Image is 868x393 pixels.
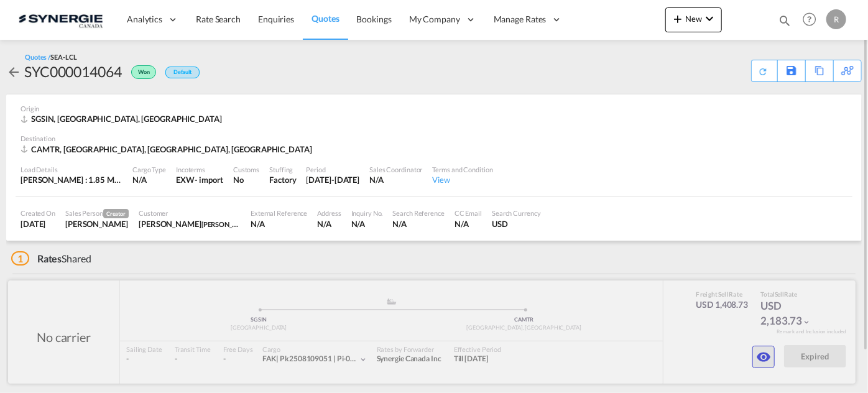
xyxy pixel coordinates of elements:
div: Customs [233,165,259,174]
div: USD [492,218,541,229]
div: Cargo Type [132,165,166,174]
span: Bookings [357,14,392,24]
button: icon-eye [752,346,775,368]
md-icon: icon-arrow-left [6,65,21,80]
div: Customer [139,208,241,218]
div: EXW [176,174,195,185]
div: CAMTR, Montreal, QC, Americas [21,144,315,155]
div: Factory Stuffing [269,174,296,185]
md-icon: icon-refresh [758,66,769,76]
div: Rosa Ho [65,218,129,229]
div: Help [799,9,826,31]
span: [PERSON_NAME] BEARINGS [201,219,287,229]
md-icon: icon-chevron-down [702,11,717,26]
div: Period [307,165,360,174]
span: Creator [103,209,129,218]
span: Manage Rates [494,13,547,25]
div: SYC000014064 [24,62,122,81]
span: SEA-LCL [50,53,76,61]
span: Enquiries [258,14,294,24]
div: ADAM LENETSKY [139,218,241,229]
div: Search Currency [492,208,541,218]
div: N/A [455,218,482,229]
div: Won [122,62,159,81]
div: Address [317,208,341,218]
div: Created On [21,208,55,218]
div: N/A [317,218,341,229]
div: Incoterms [176,165,223,174]
span: Analytics [127,13,162,25]
img: 1f56c880d42311ef80fc7dca854c8e59.png [19,6,103,34]
span: My Company [409,13,460,25]
div: Search Reference [393,208,445,218]
div: N/A [369,174,422,185]
div: 31 Aug 2025 [307,174,360,185]
div: Sales Person [65,208,129,218]
div: 14 Aug 2025 [21,218,55,229]
div: Stuffing [269,165,296,174]
span: Rate Search [196,14,241,24]
div: N/A [351,218,383,229]
div: Origin [21,104,847,113]
div: R [826,9,846,29]
div: External Reference [251,208,307,218]
button: icon-plus 400-fgNewicon-chevron-down [665,7,722,32]
span: Won [138,68,153,80]
div: icon-arrow-left [6,62,24,81]
span: Rates [37,252,62,264]
md-icon: icon-plus 400-fg [670,11,685,26]
div: Sales Coordinator [369,165,422,174]
md-icon: icon-magnify [778,14,792,27]
div: CC Email [455,208,482,218]
div: Shared [11,252,91,266]
md-icon: icon-eye [756,349,771,364]
div: - import [195,174,223,185]
div: Save As Template [778,60,805,81]
div: SGSIN, Singapore, Europe [21,113,225,124]
div: N/A [251,218,307,229]
div: View [433,174,493,185]
div: N/A [132,174,166,185]
div: Destination [21,134,847,143]
div: Terms and Condition [433,165,493,174]
span: SGSIN, [GEOGRAPHIC_DATA], [GEOGRAPHIC_DATA] [31,114,222,124]
span: New [670,14,717,24]
div: No [233,174,259,185]
div: Quotes /SEA-LCL [25,52,77,62]
div: Default [165,67,200,78]
div: icon-magnify [778,14,792,32]
span: Help [799,9,820,30]
div: Inquiry No. [351,208,383,218]
div: Quote PDF is not available at this time [758,60,771,76]
div: N/A [393,218,445,229]
div: [PERSON_NAME] : 1.85 MT | Volumetric Wt : 4.74 CBM | Chargeable Wt : 4.74 W/M [21,174,122,185]
div: Load Details [21,165,122,174]
span: Quotes [312,13,339,24]
span: 1 [11,251,29,266]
